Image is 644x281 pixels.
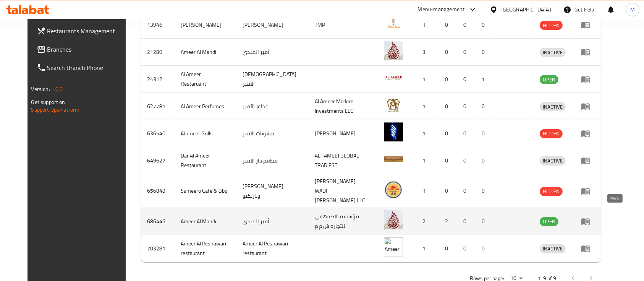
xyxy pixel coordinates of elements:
td: 0 [439,235,457,262]
td: 1 [412,11,439,39]
a: Branches [31,40,135,58]
div: Menu [581,75,595,84]
span: INACTIVE [540,48,566,57]
td: 0 [439,66,457,93]
td: 0 [476,208,494,235]
div: [GEOGRAPHIC_DATA] [501,5,551,14]
td: 13946 [141,11,175,39]
span: HIDDEN [540,129,563,138]
td: Al Ameer Perfumes [175,93,236,120]
td: 649627 [141,147,175,174]
a: Search Branch Phone [31,58,135,77]
td: 0 [476,120,494,147]
td: 0 [476,11,494,39]
div: Menu [581,156,595,165]
td: [PERSON_NAME] [236,11,309,39]
span: M [630,5,635,14]
td: 0 [476,235,494,262]
td: 0 [457,66,476,93]
td: 0 [457,93,476,120]
td: 0 [439,93,457,120]
td: 0 [476,147,494,174]
td: 3 [412,39,439,66]
span: 1.0.0 [51,84,63,94]
span: INACTIVE [540,156,566,165]
td: 703281 [141,235,175,262]
td: 0 [439,174,457,208]
td: أمير المندي [236,39,309,66]
td: 0 [439,39,457,66]
td: 0 [476,93,494,120]
td: Ameer Al Peshawari restaurant [175,235,236,262]
td: 0 [439,11,457,39]
td: عطور الأمير [236,93,309,120]
td: 1 [412,66,439,93]
td: Al Ameer Modern Investments LLC [309,93,378,120]
td: مطعم دار الامير [236,147,309,174]
img: Sameero Cafe & Bbq [384,180,403,199]
td: 0 [439,147,457,174]
div: INACTIVE [540,48,566,57]
div: OPEN [540,217,558,226]
td: 1 [412,93,439,120]
img: Ameer Al Mandi [384,210,403,229]
td: 0 [457,147,476,174]
td: 656848 [141,174,175,208]
td: 0 [439,120,457,147]
td: Al'ameer Grills [175,120,236,147]
td: 686446 [141,208,175,235]
td: 627781 [141,93,175,120]
img: Al Ameer Perfumes [384,95,403,114]
td: [DEMOGRAPHIC_DATA] الأمير [236,66,309,93]
td: [PERSON_NAME] WADI [PERSON_NAME] LLC [309,174,378,208]
td: 1 [412,120,439,147]
span: INACTIVE [540,244,566,253]
td: Al Ameer Restaruant [175,66,236,93]
td: 0 [457,235,476,262]
td: 1 [476,66,494,93]
td: 1 [412,174,439,208]
div: Menu [581,187,595,196]
td: Sameero Cafe & Bbq [175,174,236,208]
td: 24312 [141,66,175,93]
td: 2 [412,208,439,235]
td: 1 [412,235,439,262]
img: Ameer Al Mandi [384,41,403,60]
a: Restaurants Management [31,22,135,40]
td: مؤسسه الاصفهانى للتجاره ش م م [309,208,378,235]
span: Version: [31,84,50,94]
div: Menu [581,47,595,57]
span: Search Branch Phone [47,63,129,72]
span: Restaurants Management [47,26,129,36]
td: أمير المندي [236,208,309,235]
td: [PERSON_NAME] وباربكيو [236,174,309,208]
td: [PERSON_NAME] [309,120,378,147]
td: 0 [476,174,494,208]
span: OPEN [540,75,558,84]
span: HIDDEN [540,21,563,30]
td: 0 [476,39,494,66]
td: [PERSON_NAME] [175,11,236,39]
span: OPEN [540,217,558,226]
td: 0 [457,208,476,235]
td: 0 [457,120,476,147]
img: Baba Sameer [384,14,403,33]
td: TMP [309,11,378,39]
div: HIDDEN [540,129,563,138]
div: Menu [581,102,595,111]
img: Ameer Al Peshawari restaurant [384,237,403,257]
td: 1 [412,147,439,174]
td: 636540 [141,120,175,147]
span: Get support on: [31,97,66,107]
span: Branches [47,45,129,54]
td: 0 [457,174,476,208]
td: Ameer Al Peshawari restaurant [236,235,309,262]
td: 2 [439,208,457,235]
div: Menu [581,129,595,138]
div: Menu-management [418,5,465,14]
td: Ameer Al Mandi [175,208,236,235]
span: HIDDEN [540,187,563,196]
